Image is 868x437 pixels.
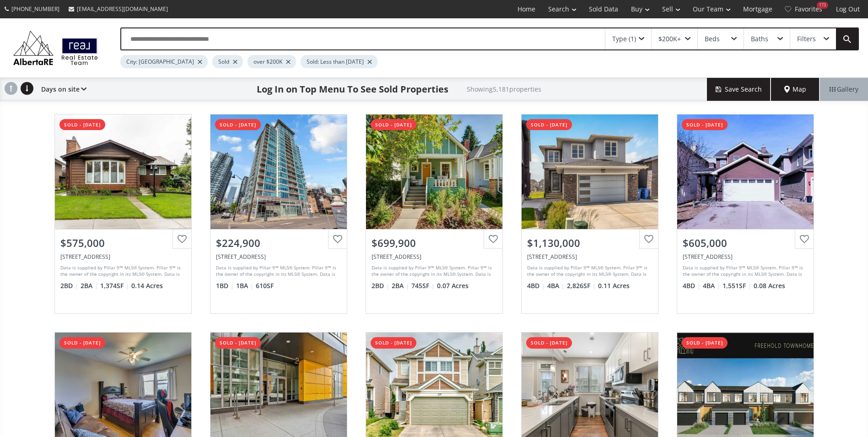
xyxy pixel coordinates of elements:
a: sold - [DATE]$1,130,000[STREET_ADDRESS]Data is supplied by Pillar 9™ MLS® System. Pillar 9™ is th... [512,105,668,323]
div: Days on site [37,78,86,101]
a: sold - [DATE]$224,900[STREET_ADDRESS]Data is supplied by Pillar 9™ MLS® System. Pillar 9™ is the ... [201,105,356,323]
div: $605,000 [683,236,808,250]
span: 2 BA [81,281,98,290]
button: Save Search [707,78,771,101]
span: 610 SF [256,281,274,290]
div: Type (1) [612,36,636,42]
span: 4 BD [527,281,545,290]
div: Sold [212,55,243,68]
span: [PHONE_NUMBER] [11,5,59,13]
div: $224,900 [216,236,341,250]
span: 2 BD [372,281,389,290]
a: [EMAIL_ADDRESS][DOMAIN_NAME] [64,0,173,17]
span: Map [784,85,806,94]
div: Baths [751,36,768,42]
div: $200K+ [658,36,681,42]
div: $575,000 [60,236,186,250]
h2: Showing 5,181 properties [467,86,541,93]
div: Data is supplied by Pillar 9™ MLS® System. Pillar 9™ is the owner of the copyright in its MLS® Sy... [216,264,339,278]
span: 2 BA [392,281,409,290]
span: 1 BD [216,281,234,290]
div: City: [GEOGRAPHIC_DATA] [120,55,208,68]
div: Filters [797,36,816,42]
div: Data is supplied by Pillar 9™ MLS® System. Pillar 9™ is the owner of the copyright in its MLS® Sy... [527,264,650,278]
div: Data is supplied by Pillar 9™ MLS® System. Pillar 9™ is the owner of the copyright in its MLS® Sy... [60,264,183,278]
div: Sold: Less than [DATE] [301,55,377,68]
span: Gallery [830,85,858,94]
div: Beds [705,36,720,42]
span: 0.11 Acres [598,281,630,290]
div: 229 Carringvue Manor NW, Calgary, AB T3P 0W3 [527,253,652,261]
span: 0.14 Acres [131,281,163,290]
span: 2,826 SF [567,281,596,290]
span: 1 BA [236,281,253,290]
span: 1,374 SF [100,281,129,290]
div: Data is supplied by Pillar 9™ MLS® System. Pillar 9™ is the owner of the copyright in its MLS® Sy... [683,264,806,278]
span: 745 SF [411,281,435,290]
div: Map [771,78,819,101]
span: 4 BA [547,281,565,290]
span: 4 BD [683,281,701,290]
h1: Log In on Top Menu To See Sold Properties [257,83,448,96]
div: 7120 20 Street SE, Calgary, AB T2C 0P6 [60,253,186,261]
div: Gallery [819,78,868,101]
span: 4 BA [703,281,720,290]
div: Data is supplied by Pillar 9™ MLS® System. Pillar 9™ is the owner of the copyright in its MLS® Sy... [372,264,495,278]
img: Logo [9,28,102,67]
div: 188 15 Avenue SW #803, Calgary, AB T2R 1S4 [216,253,341,261]
span: 1,551 SF [722,281,751,290]
div: $1,130,000 [527,236,652,250]
div: 801 Martindale Boulevard NE, Calgary, AB T3J 4J7 [683,253,808,261]
span: 0.07 Acres [437,281,469,290]
div: 173 [817,2,828,9]
div: $699,900 [372,236,497,250]
a: sold - [DATE]$699,900[STREET_ADDRESS]Data is supplied by Pillar 9™ MLS® System. Pillar 9™ is the ... [356,105,512,323]
div: 829 4 Avenue NW, Calgary, AB T2N 0M9 [372,253,497,261]
span: [EMAIL_ADDRESS][DOMAIN_NAME] [77,5,168,13]
div: over $200K [248,55,296,68]
a: sold - [DATE]$605,000[STREET_ADDRESS]Data is supplied by Pillar 9™ MLS® System. Pillar 9™ is the ... [668,105,823,323]
a: sold - [DATE]$575,000[STREET_ADDRESS]Data is supplied by Pillar 9™ MLS® System. Pillar 9™ is the ... [45,105,201,323]
span: 2 BD [60,281,78,290]
span: 0.08 Acres [754,281,785,290]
